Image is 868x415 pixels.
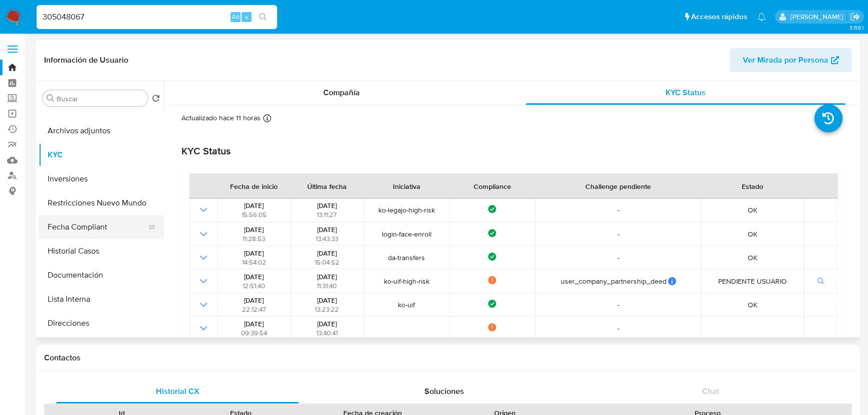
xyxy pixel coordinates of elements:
span: Chat [702,385,719,397]
button: Direcciones [39,311,164,335]
button: Lista Interna [39,287,164,311]
span: Ver Mirada por Persona [743,48,828,72]
a: Notificaciones [757,13,766,21]
span: KYC Status [666,87,706,98]
button: search-icon [253,10,273,24]
span: Alt [232,12,240,22]
button: Historial Casos [39,239,164,263]
span: Compañía [323,87,360,98]
span: Accesos rápidos [691,12,747,22]
button: Archivos adjuntos [39,119,164,143]
button: Buscar [47,94,55,102]
button: Volver al orden por defecto [152,94,160,105]
button: Restricciones Nuevo Mundo [39,191,164,215]
button: Anticipos de dinero [39,335,164,359]
input: Buscar [57,94,144,103]
p: andres.vilosio@mercadolibre.com [790,12,846,22]
button: Ver Mirada por Persona [730,48,852,72]
a: Salir [850,12,860,22]
button: Inversiones [39,167,164,191]
button: Documentación [39,263,164,287]
span: Historial CX [155,385,199,397]
span: Soluciones [424,385,464,397]
h1: Contactos [44,353,852,363]
p: Actualizado hace 11 horas [181,113,261,123]
button: KYC [39,143,164,167]
input: Buscar usuario o caso... [37,11,277,24]
h1: Información de Usuario [44,55,128,65]
button: Fecha Compliant [39,215,156,239]
span: s [245,12,248,22]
